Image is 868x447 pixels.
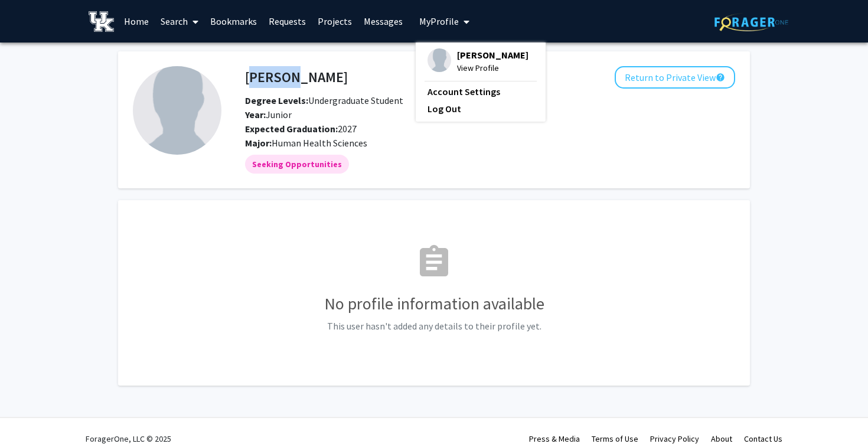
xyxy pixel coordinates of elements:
[457,48,528,61] span: [PERSON_NAME]
[133,294,735,314] h3: No profile information available
[744,433,782,444] a: Contact Us
[529,433,580,444] a: Press & Media
[245,94,403,106] span: Undergraduate Student
[204,1,263,42] a: Bookmarks
[415,243,453,281] mat-icon: assignment
[312,1,358,42] a: Projects
[714,13,788,31] img: ForagerOne Logo
[272,137,367,149] span: Human Health Sciences
[428,84,534,99] a: Account Settings
[245,137,272,149] b: Major:
[245,123,357,135] span: 2027
[711,433,732,444] a: About
[89,11,114,32] img: University of Kentucky Logo
[615,66,735,89] button: Return to Private View
[716,70,725,84] mat-icon: help
[118,1,155,42] a: Home
[245,109,266,120] b: Year:
[263,1,312,42] a: Requests
[155,1,204,42] a: Search
[245,109,292,120] span: Junior
[245,66,348,88] h4: [PERSON_NAME]
[358,1,409,42] a: Messages
[592,433,638,444] a: Terms of Use
[428,48,451,72] img: Profile Picture
[9,394,50,438] iframe: Chat
[245,155,349,174] mat-chip: Seeking Opportunities
[428,48,528,74] div: Profile Picture[PERSON_NAME]View Profile
[650,433,699,444] a: Privacy Policy
[118,200,750,386] fg-card: No Profile Information
[428,102,534,116] a: Log Out
[133,319,735,333] p: This user hasn't added any details to their profile yet.
[419,15,459,27] span: My Profile
[133,66,221,155] img: Profile Picture
[245,94,308,106] b: Degree Levels:
[245,123,338,135] b: Expected Graduation:
[457,61,528,74] span: View Profile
